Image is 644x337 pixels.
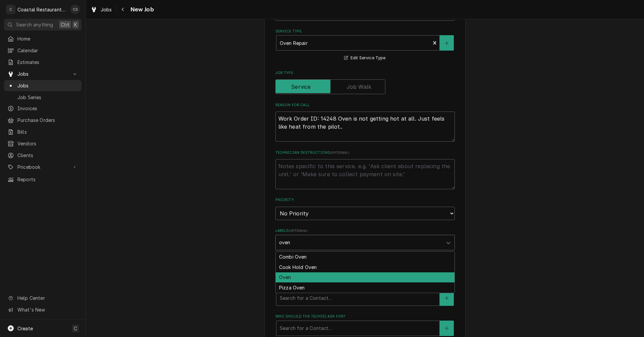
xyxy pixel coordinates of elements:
span: Ctrl [61,21,69,28]
a: Clients [4,150,82,161]
div: Priority [275,197,455,220]
button: Edit Service Type [343,54,386,62]
a: Go to Jobs [4,68,82,79]
a: Home [4,33,82,44]
span: Pricebook [17,163,68,171]
span: ( optional ) [330,151,349,154]
div: Who called in this service? [275,284,455,306]
svg: Create New Contact [445,296,449,300]
span: New Job [128,5,154,14]
span: C [74,325,77,332]
span: ( optional ) [289,229,308,232]
label: Labels [275,228,455,233]
a: Go to Pricebook [4,161,82,173]
span: Job Series [17,94,78,101]
a: Invoices [4,103,82,114]
span: Help Center [17,294,77,301]
span: Vendors [17,140,78,147]
button: Create New Service [440,35,454,51]
textarea: Work Order ID: 14248 Oven is not getting hot at all. Just feels like heat from the pilot.. [275,112,455,142]
div: Service Type [275,29,455,62]
a: Reports [4,174,82,185]
a: Estimates [4,57,82,68]
svg: Create New Contact [445,326,449,331]
div: Who should the tech(s) ask for? [275,314,455,336]
div: C [6,5,15,14]
label: Job Type [275,70,455,76]
a: Go to What's New [4,304,82,315]
span: Estimates [17,59,78,66]
a: Go to Help Center [4,292,82,304]
div: CS [70,5,80,14]
div: Coastal Restaurant Repair [17,6,67,13]
span: Calendar [17,47,78,54]
span: Jobs [101,6,112,13]
svg: Create New Service [445,41,449,46]
span: Jobs [17,70,68,77]
div: Combi Oven [276,252,454,262]
label: Service Type [275,29,455,34]
div: Reason For Call [275,103,455,142]
label: Priority [275,197,455,203]
label: Technician Instructions [275,150,455,155]
div: Oven [276,272,454,283]
span: Jobs [17,82,78,89]
div: Technician Instructions [275,150,455,189]
span: Create [17,326,33,331]
label: Reason For Call [275,103,455,108]
div: Chris Sockriter's Avatar [70,5,80,14]
a: Jobs [88,4,115,15]
span: Bills [17,128,78,135]
button: Create New Contact [440,290,454,306]
a: Jobs [4,80,82,91]
span: Reports [17,176,78,183]
label: Who should the tech(s) ask for? [275,314,455,319]
div: Cook Hold Oven [276,262,454,272]
span: What's New [17,306,77,313]
span: K [74,21,77,28]
a: Vendors [4,138,82,149]
span: Search anything [16,21,53,28]
button: Create New Contact [440,321,454,336]
span: Home [17,35,78,42]
div: Job Type [275,70,455,94]
span: Invoices [17,105,78,112]
a: Purchase Orders [4,115,82,126]
a: Bills [4,126,82,137]
div: Pizza Oven [276,282,454,293]
span: Clients [17,152,78,159]
span: Purchase Orders [17,117,78,124]
button: Navigate back [118,4,128,15]
div: Labels [275,228,455,250]
a: Calendar [4,45,82,56]
a: Job Series [4,92,82,103]
button: Search anythingCtrlK [4,19,82,30]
